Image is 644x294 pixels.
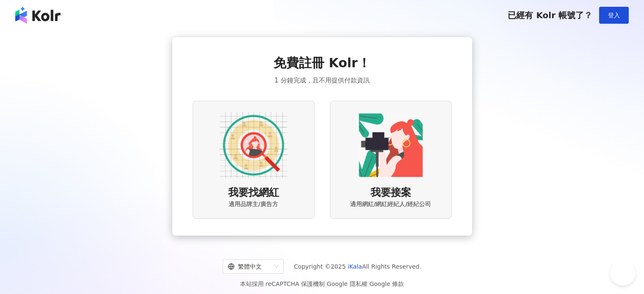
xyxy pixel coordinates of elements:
iframe: Help Scout Beacon - Open [610,260,636,286]
a: iKala [348,263,362,270]
div: 繁體中文 [228,260,271,273]
span: 1 分鐘完成，且不用提供付款資訊 [274,75,369,85]
span: | [368,280,370,287]
span: 我要接案 [370,186,411,200]
span: Copyright © 2025 All Rights Reserved. [294,261,421,272]
img: logo [15,7,61,24]
a: Google 條款 [369,280,404,287]
span: 免費註冊 Kolr！ [274,54,370,72]
span: 適用品牌主/廣告方 [229,200,278,209]
span: 登入 [608,12,620,19]
span: | [325,280,327,287]
span: 本站採用 reCAPTCHA 保護機制 [240,279,404,289]
span: 已經有 Kolr 帳號了？ [508,10,592,20]
span: 適用網紅/網紅經紀人/經紀公司 [350,200,431,209]
a: Google 隱私權 [327,280,368,287]
span: 我要找網紅 [228,186,279,200]
img: KOL identity option [357,111,425,179]
img: AD identity option [220,111,287,179]
button: 登入 [599,7,629,24]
